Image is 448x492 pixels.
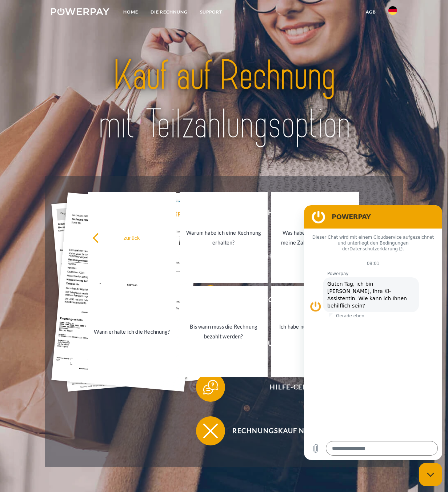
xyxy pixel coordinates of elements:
span: Rechnungskauf nicht möglich [207,416,385,445]
img: de [388,6,397,15]
div: Ich habe nur eine Teillieferung erhalten [276,322,355,341]
a: DIE RECHNUNG [144,5,194,19]
div: zurück [92,233,172,243]
img: title-powerpay_de.svg [68,49,380,151]
iframe: Schaltfläche zum Öffnen des Messaging-Fensters; Konversation läuft [419,463,442,486]
div: Was habe ich noch offen, ist meine Zahlung eingegangen? [276,228,355,247]
div: Bis wann muss die Rechnung bezahlt werden? [184,322,263,341]
img: qb_help.svg [201,378,220,396]
a: Was habe ich noch offen, ist meine Zahlung eingegangen? [271,192,359,283]
img: qb_close.svg [201,422,220,440]
span: Hilfe-Center [207,373,385,402]
div: Wann erhalte ich die Rechnung? [92,326,172,336]
a: Home [117,5,144,19]
div: Warum habe ich eine Rechnung erhalten? [184,228,263,247]
button: Rechnungskauf nicht möglich [196,416,385,445]
iframe: Messaging-Fenster [304,205,442,460]
a: SUPPORT [194,5,228,19]
a: agb [360,5,382,19]
img: logo-powerpay-white.svg [51,8,109,15]
button: Hilfe-Center [196,373,385,402]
